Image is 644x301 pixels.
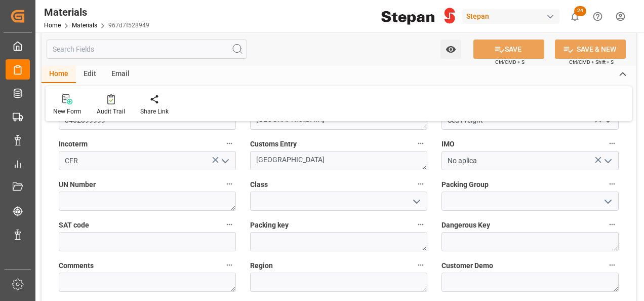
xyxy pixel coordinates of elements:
[44,5,149,20] div: Materials
[441,260,493,271] span: Customer Demo
[606,177,619,191] button: Packing Group
[606,137,619,150] button: IMO
[495,58,525,66] span: Ctrl/CMD + S
[606,218,619,231] button: Dangerous Key
[586,5,609,28] button: Help Center
[414,258,427,272] button: Region
[250,220,289,231] span: Packing key
[47,40,247,59] input: Search Fields
[462,7,563,26] button: Stepan
[59,179,96,190] span: UN Number
[59,151,236,170] input: Type to search/select
[223,177,236,191] button: UN Number
[44,22,61,29] a: Home
[223,218,236,231] button: SAT code
[59,139,88,149] span: Incoterm
[441,139,455,149] span: IMO
[409,194,424,209] button: open menu
[574,6,586,16] span: 24
[76,66,104,83] div: Edit
[606,258,619,272] button: Customer Demo
[414,137,427,150] button: Customs Entry
[569,58,614,66] span: Ctrl/CMD + Shift + S
[250,151,427,170] textarea: [GEOGRAPHIC_DATA]
[250,139,297,149] span: Customs Entry
[462,9,559,24] div: Stepan
[441,220,490,231] span: Dangerous Key
[140,107,169,116] div: Share Link
[563,5,586,28] button: show 24 new notifications
[414,218,427,231] button: Packing key
[223,137,236,150] button: Incoterm
[59,260,94,271] span: Comments
[440,40,461,59] button: open menu
[104,66,137,83] div: Email
[42,66,76,83] div: Home
[250,260,273,271] span: Region
[72,22,97,29] a: Materials
[53,107,82,116] div: New Form
[555,40,626,59] button: SAVE & NEW
[217,153,232,169] button: open menu
[441,179,489,190] span: Packing Group
[223,258,236,272] button: Comments
[473,40,544,59] button: SAVE
[381,8,455,25] img: Stepan_Company_logo.svg.png_1713531530.png
[600,194,615,209] button: open menu
[600,153,615,169] button: open menu
[97,107,125,116] div: Audit Trail
[59,220,89,231] span: SAT code
[250,179,268,190] span: Class
[414,177,427,191] button: Class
